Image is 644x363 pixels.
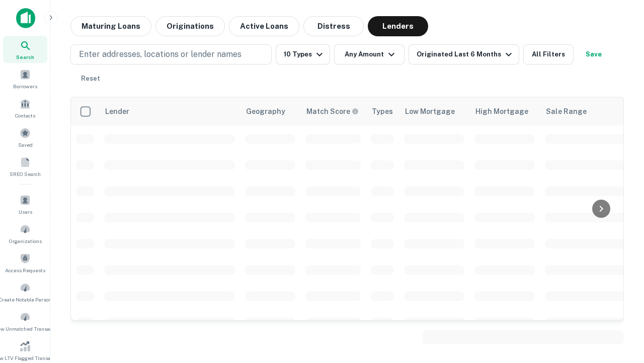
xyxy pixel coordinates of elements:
div: Lender [105,105,129,117]
a: Search [3,36,47,63]
a: Access Requests [3,249,47,276]
button: Any Amount [334,44,405,65]
th: Capitalize uses an advanced AI algorithm to match your search with the best lender. The match sco... [300,97,366,126]
div: Capitalize uses an advanced AI algorithm to match your search with the best lender. The match sco... [306,106,359,117]
button: Distress [303,16,364,36]
a: Borrowers [3,65,47,92]
a: Saved [3,124,47,151]
button: All Filters [523,44,574,65]
a: SREO Search [3,153,47,180]
button: Originated Last 6 Months [409,44,519,65]
div: Sale Range [546,105,587,117]
th: Types [366,97,399,126]
div: Types [372,105,393,117]
span: Borrowers [13,82,37,90]
span: SREO Search [10,170,41,178]
iframe: Chat Widget [594,250,644,298]
button: 10 Types [276,44,330,65]
button: Originations [155,16,225,36]
p: Enter addresses, locations or lender names [79,48,242,60]
a: Contacts [3,94,47,122]
button: Active Loans [229,16,299,36]
div: Geography [246,105,285,117]
div: Originated Last 6 Months [417,48,515,60]
button: Save your search to get updates of matches that match your search criteria. [578,44,610,65]
a: Users [3,191,47,218]
th: Low Mortgage [399,97,469,126]
th: High Mortgage [469,97,540,126]
span: Contacts [15,111,35,119]
button: Enter addresses, locations or lender names [70,44,272,65]
img: capitalize-icon.png [16,8,35,28]
a: Create Notable Person [3,278,47,306]
a: Organizations [3,220,47,247]
span: Organizations [9,237,42,245]
th: Geography [240,97,300,126]
div: High Mortgage [475,105,528,117]
th: Lender [99,97,240,126]
span: Access Requests [5,266,45,274]
button: Reset [74,69,107,89]
th: Sale Range [540,97,630,126]
div: Low Mortgage [405,105,455,117]
span: Saved [18,141,33,149]
button: Lenders [368,16,428,36]
button: Maturing Loans [70,16,151,36]
span: Search [16,53,34,61]
a: Review Unmatched Transactions [3,308,47,335]
span: Users [19,208,32,216]
h6: Match Score [306,106,357,117]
